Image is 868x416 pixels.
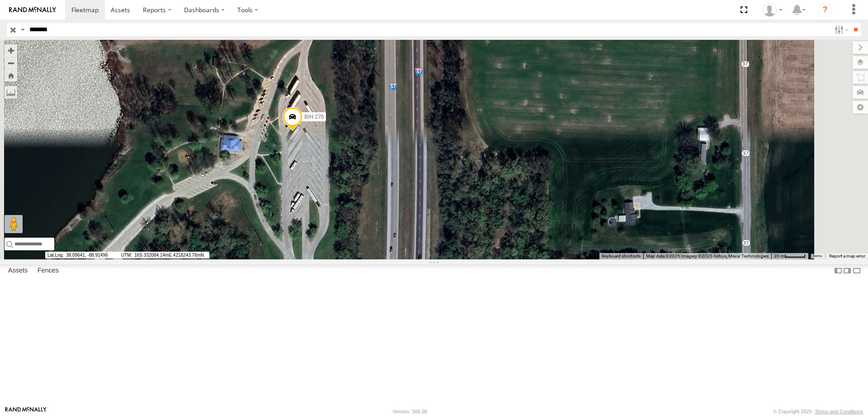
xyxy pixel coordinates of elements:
button: Drag Pegman onto the map to open Street View [5,215,23,233]
label: Map Settings [853,101,868,114]
button: Zoom out [5,57,17,69]
button: Zoom in [5,44,17,57]
label: Assets [4,264,32,277]
a: Terms (opens in new tab) [813,254,822,258]
span: Map data ©2025 Imagery ©2025 Airbus, Maxar Technologies [646,253,769,258]
label: Dock Summary Table to the Right [843,264,852,277]
label: Dock Summary Table to the Left [834,264,843,277]
button: Keyboard shortcuts [602,253,641,259]
span: BIH 276 [304,114,324,120]
img: rand-logo.svg [9,7,56,13]
span: 20 m [774,253,784,258]
div: Version: 306.00 [393,409,427,414]
label: Hide Summary Table [852,264,861,277]
div: © Copyright 2025 - [773,409,863,414]
label: Search Query [19,23,26,36]
button: Zoom Home [5,69,17,81]
div: Nele . [759,3,786,17]
span: 38.09641, -88.91496 [45,252,118,258]
a: Visit our Website [5,407,47,416]
label: Search Filter Options [831,23,850,36]
i: ? [818,3,832,17]
label: Measure [5,86,17,99]
button: Map Scale: 20 m per 43 pixels [771,253,808,259]
a: Report a map error [829,253,865,258]
span: 16S 332084.14mE 4218243.76mN [119,252,209,258]
a: Terms and Conditions [815,409,863,414]
label: Fences [33,264,63,277]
